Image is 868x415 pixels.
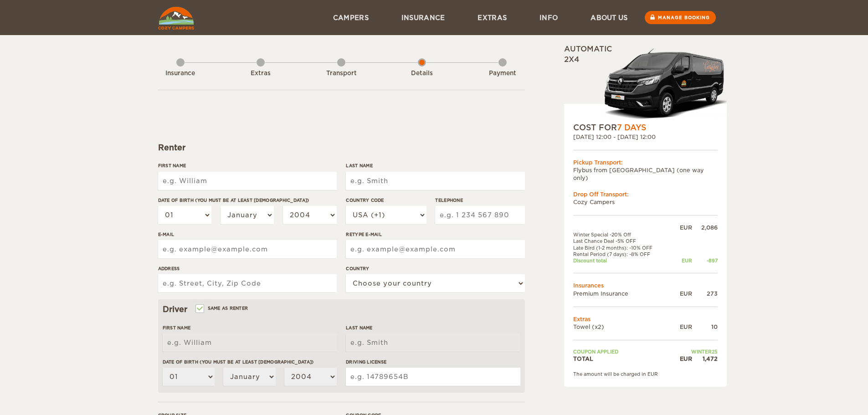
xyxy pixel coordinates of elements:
[435,197,524,204] label: Telephone
[163,333,337,352] input: e.g. William
[573,323,671,331] td: Towel (x2)
[573,159,718,166] div: Pickup Transport:
[158,162,337,169] label: First Name
[671,290,692,297] div: EUR
[573,355,671,363] td: TOTAL
[692,323,718,331] div: 10
[573,348,671,355] td: Coupon applied
[158,231,337,238] label: E-mail
[346,368,520,386] input: e.g. 14789654B
[435,206,524,224] input: e.g. 1 234 567 890
[573,371,718,377] div: The amount will be charged in EUR
[671,355,692,363] div: EUR
[397,69,447,78] div: Details
[158,197,337,204] label: Date of birth (You must be at least [DEMOGRAPHIC_DATA])
[163,304,520,315] div: Driver
[573,251,671,257] td: Rental Period (7 days): -8% OFF
[155,69,205,78] div: Insurance
[158,172,337,190] input: e.g. William
[671,348,717,355] td: WINTER25
[158,7,194,30] img: Cozy Campers
[617,123,646,132] span: 7 Days
[158,265,337,272] label: Address
[346,240,524,258] input: e.g. example@example.com
[671,257,692,264] div: EUR
[671,323,692,331] div: EUR
[573,238,671,244] td: Last Chance Deal -5% OFF
[692,257,718,264] div: -897
[692,224,718,231] div: 2,086
[316,69,366,78] div: Transport
[196,307,202,313] input: Same as renter
[346,359,520,365] label: Driving License
[573,245,671,251] td: Late Bird (1-2 months): -10% OFF
[163,324,337,331] label: First Name
[645,11,716,24] a: Manage booking
[346,265,524,272] label: Country
[573,133,718,141] div: [DATE] 12:00 - [DATE] 12:00
[671,224,692,231] div: EUR
[692,355,718,363] div: 1,472
[346,172,524,190] input: e.g. Smith
[478,69,528,78] div: Payment
[346,324,520,331] label: Last Name
[346,333,520,352] input: e.g. Smith
[692,290,718,297] div: 273
[158,274,337,292] input: e.g. Street, City, Zip Code
[196,304,248,313] label: Same as renter
[236,69,286,78] div: Extras
[573,290,671,297] td: Premium Insurance
[564,44,727,122] div: Automatic 2x4
[573,166,718,182] td: Flybus from [GEOGRAPHIC_DATA] (one way only)
[573,282,718,289] td: Insurances
[346,197,426,204] label: Country Code
[158,240,337,258] input: e.g. example@example.com
[573,190,718,198] div: Drop Off Transport:
[573,122,718,133] div: COST FOR
[346,162,524,169] label: Last Name
[601,47,727,122] img: Langur-m-c-logo-2.png
[573,315,718,323] td: Extras
[573,231,671,238] td: Winter Special -20% Off
[573,198,718,206] td: Cozy Campers
[573,257,671,264] td: Discount total
[346,231,524,238] label: Retype E-mail
[163,359,337,365] label: Date of birth (You must be at least [DEMOGRAPHIC_DATA])
[158,142,525,153] div: Renter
